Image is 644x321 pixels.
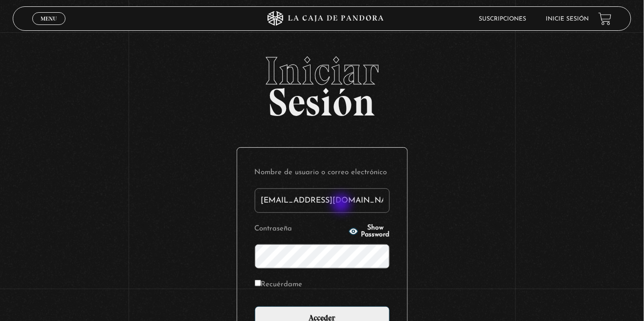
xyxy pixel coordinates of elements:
a: View your shopping cart [599,12,612,25]
input: Recuérdame [255,280,261,286]
button: Show Password [349,225,390,238]
label: Nombre de usuario o correo electrónico [255,165,390,181]
span: Show Password [361,225,390,238]
span: Iniciar [13,51,631,91]
span: Cerrar [38,24,61,31]
a: Suscripciones [479,16,526,22]
label: Contraseña [255,222,346,237]
a: Inicie sesión [546,16,589,22]
label: Recuérdame [255,277,303,293]
h2: Sesión [13,51,631,114]
span: Menu [41,16,57,22]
